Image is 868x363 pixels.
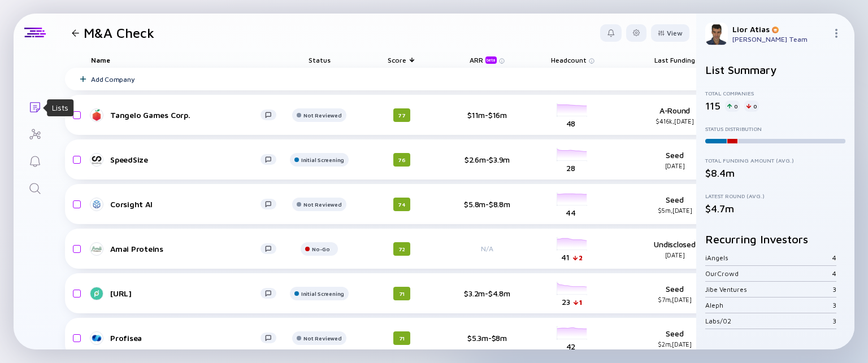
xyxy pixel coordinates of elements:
span: Status [309,56,331,64]
div: SpeedSize [110,155,261,164]
div: 3 [832,317,836,325]
div: 4 [832,253,836,262]
div: Name [82,52,285,68]
div: Seed [638,329,711,348]
div: Status Distribution [705,125,845,132]
div: $2.6m-$3.9m [450,155,524,164]
div: Add Company [91,75,134,84]
div: Aleph [705,301,832,309]
h2: List Summary [705,63,845,76]
div: Seed [638,284,711,303]
div: Undisclosed [638,239,711,259]
div: Total Funding Amount (Avg.) [705,157,845,164]
div: $4.7m [705,203,845,215]
a: Investor Map [14,120,56,147]
a: [URL] [91,287,285,300]
div: [URL] [110,288,261,298]
div: $5.8m-$8.8m [450,199,524,209]
div: ARR [470,56,499,64]
div: $3.2m-$4.8m [450,288,524,298]
div: Amai Proteins [110,244,261,253]
div: 71 [393,287,410,300]
img: Lior Profile Picture [705,23,728,45]
div: $5.3m-$8m [450,333,524,343]
a: Reminders [14,147,56,174]
div: [PERSON_NAME] Team [732,35,827,43]
a: SpeedSize [91,153,285,167]
div: [DATE] [638,251,711,259]
a: Profisea [91,331,285,345]
img: Menu [832,29,841,38]
div: 4 [832,269,836,278]
a: Lists [14,93,56,120]
div: Not Reviewed [303,112,341,119]
a: Amai Proteins [91,242,285,256]
div: Score [370,52,433,68]
div: $416k, [DATE] [638,117,711,125]
div: Lists [52,102,68,113]
div: Initial Screening [301,290,344,297]
span: Last Funding [654,56,695,64]
a: Search [14,174,56,201]
div: OurCrowd [705,269,832,278]
h2: Recurring Tags [705,347,845,360]
div: $8.4m [705,167,845,179]
div: Not Reviewed [303,201,341,208]
div: $2m, [DATE] [638,340,711,348]
div: Initial Screening [301,156,344,163]
div: N/A [450,244,524,253]
div: $7m, [DATE] [638,296,711,303]
div: 72 [393,242,410,256]
div: 0 [744,100,759,112]
div: 3 [832,301,836,309]
div: $5m, [DATE] [638,207,711,214]
h1: M&A Check [84,25,154,41]
div: Not Reviewed [303,335,341,342]
div: Seed [638,195,711,214]
div: 74 [393,198,410,211]
h2: Recurring Investors [705,233,845,246]
div: iAngels [705,253,832,262]
div: 76 [393,153,410,167]
button: View [651,24,689,42]
div: Labs/02 [705,317,832,325]
div: No-Go [312,246,330,252]
div: Seed [638,150,711,169]
div: 0 [725,100,740,112]
div: 115 [705,100,721,112]
a: Tangelo Games Corp. [91,108,285,122]
div: Tangelo Games Corp. [110,110,261,120]
div: beta [485,56,497,64]
div: Profisea [110,333,261,343]
div: [DATE] [638,162,711,169]
div: Jibe Ventures [705,285,832,294]
div: A-Round [638,106,711,125]
span: Headcount [551,56,587,64]
div: Lior Atias [732,24,827,34]
a: Corsight AI [91,198,285,211]
div: 71 [393,331,410,345]
div: Total Companies [705,90,845,97]
div: Corsight AI [110,199,261,209]
div: Latest Round (Avg.) [705,193,845,199]
div: 3 [832,285,836,294]
div: $11m-$16m [450,110,524,120]
div: 77 [393,108,410,122]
